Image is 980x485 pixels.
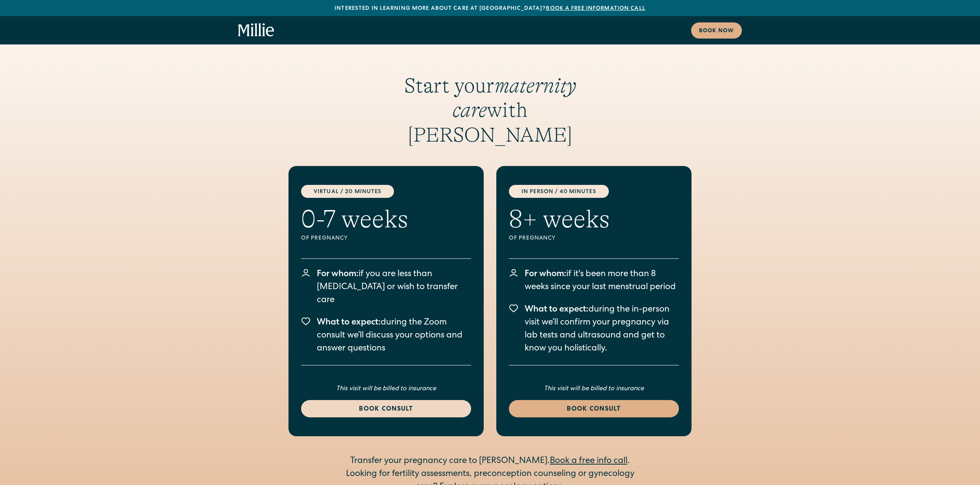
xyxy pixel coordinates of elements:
[317,319,381,327] span: What to expect:
[509,234,610,243] div: Of pregnancy
[301,185,394,198] div: Virtual / 20 Minutes
[518,405,669,414] div: Book consult
[525,306,588,314] span: What to expect:
[317,317,471,356] p: during the Zoom consult we’ll discuss your options and answer questions
[699,27,734,35] div: Book now
[525,270,566,279] span: For whom:
[509,204,610,234] h2: 8+ weeks
[525,268,679,294] p: if it's been more than 8 weeks since your last menstrual period
[317,268,471,307] p: if you are less than [MEDICAL_DATA] or wish to transfer care
[336,386,436,392] em: This visit will be billed to insurance
[301,204,408,234] h2: 0-7 weeks
[544,386,644,392] em: This visit will be billed to insurance
[525,304,679,356] p: during the in-person visit we’ll confirm your pregnancy via lab tests and ultrasound and get to k...
[301,400,471,417] a: Book consult
[546,6,645,11] a: Book a free information call
[453,74,576,122] em: maternity care
[301,234,408,243] div: Of pregnancy
[311,405,462,414] div: Book consult
[691,22,742,39] a: Book now
[509,400,679,417] a: Book consult
[317,270,359,279] span: For whom:
[238,23,274,37] a: home
[373,74,607,147] h3: Start your with [PERSON_NAME]
[550,457,627,466] a: Book a free info call
[509,185,609,198] div: in person / 40 minutes
[339,455,641,468] div: Transfer your pregnancy care to [PERSON_NAME]. .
